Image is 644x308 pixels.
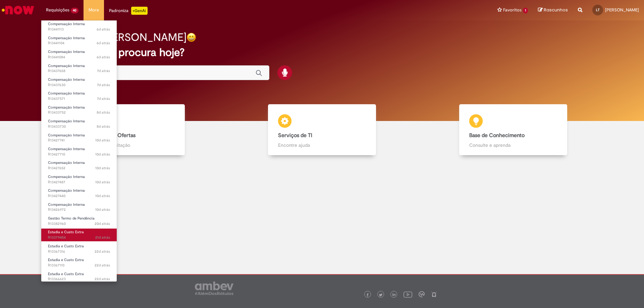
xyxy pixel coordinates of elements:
span: 1 [523,8,528,13]
b: Serviços de TI [278,132,312,139]
img: logo_footer_youtube.png [404,290,412,299]
span: 10d atrás [95,207,110,212]
a: Aberto R13437571 : Compensação Interna [41,90,117,102]
time: 22/08/2025 17:28:45 [97,27,110,32]
span: Compensação Interna [48,202,85,207]
time: 07/08/2025 10:35:38 [95,263,110,268]
a: Aberto R13433730 : Compensação Interna [41,118,117,130]
span: R13427741 [48,138,110,143]
time: 22/08/2025 17:26:22 [97,41,110,46]
a: Aberto R13427487 : Compensação Interna [41,173,117,186]
span: R13441113 [48,27,110,32]
a: Aberto R13441084 : Compensação Interna [41,48,117,61]
span: R13366623 [48,276,110,282]
span: R13437630 [48,82,110,88]
span: R13427440 [48,193,110,199]
a: Aberto R13382960 : Gestão Termo de Pendência [41,215,117,227]
h2: Bom dia, [PERSON_NAME] [58,32,186,43]
a: Aberto R13427652 : Compensação Interna [41,159,117,172]
span: R13437658 [48,68,110,74]
span: 21d atrás [95,235,110,240]
div: Padroniza [109,7,148,15]
a: Aberto R13437630 : Compensação Interna [41,76,117,88]
img: logo_footer_naosei.png [431,291,437,297]
span: R13433752 [48,110,110,115]
span: R13427710 [48,152,110,157]
h2: O que você procura hoje? [58,47,586,58]
p: Encontre ajuda [278,142,366,148]
time: 07/08/2025 10:13:27 [95,276,110,282]
span: R13441084 [48,55,110,60]
span: Compensação Interna [48,63,85,68]
span: 22d atrás [95,249,110,254]
span: 10d atrás [95,138,110,143]
ul: Requisições [41,20,117,282]
span: 10d atrás [95,152,110,157]
span: Compensação Interna [48,174,85,179]
time: 21/08/2025 17:06:18 [97,68,110,73]
span: 6d atrás [97,55,110,60]
span: Estadia e Custo Extra [48,271,84,276]
p: Abra uma solicitação [87,142,175,148]
a: Aberto R13427741 : Compensação Interna [41,132,117,144]
time: 08/08/2025 14:47:35 [95,221,110,226]
time: 20/08/2025 17:06:02 [97,124,110,129]
a: Aberto R13367316 : Estadia e Custo Extra [41,243,117,255]
span: Compensação Interna [48,36,85,41]
span: R13382960 [48,221,110,227]
span: Compensação Interna [48,105,85,110]
time: 19/08/2025 10:41:21 [95,152,110,157]
img: logo_footer_twitter.png [379,293,382,297]
span: Compensação Interna [48,133,85,138]
span: R13427487 [48,180,110,185]
span: 22d atrás [95,263,110,268]
span: 22d atrás [95,276,110,282]
span: Rascunhos [544,7,568,13]
time: 21/08/2025 16:53:50 [97,96,110,101]
p: +GenAi [131,7,148,15]
span: 40 [71,8,78,13]
a: Catálogo de Ofertas Abra uma solicitação [35,104,226,156]
span: Favoritos [503,7,522,13]
img: logo_footer_facebook.png [366,293,369,297]
a: Aberto R13441113 : Compensação Interna [41,20,117,33]
span: 6d atrás [97,27,110,32]
span: Compensação Interna [48,91,85,96]
a: Aberto R13441104 : Compensação Interna [41,35,117,47]
a: Aberto R13437658 : Compensação Interna [41,62,117,75]
a: Rascunhos [538,7,568,13]
span: R13427652 [48,166,110,171]
span: Compensação Interna [48,49,85,54]
a: Aberto R13367110 : Estadia e Custo Extra [41,256,117,269]
time: 20/08/2025 17:10:14 [97,110,110,115]
span: 7d atrás [97,68,110,73]
span: 20d atrás [95,221,110,226]
span: More [89,7,99,13]
span: R13367110 [48,263,110,268]
span: 7d atrás [97,82,110,87]
a: Aberto R13427440 : Compensação Interna [41,187,117,199]
a: Aberto R13427710 : Compensação Interna [41,145,117,158]
span: 10d atrás [95,193,110,198]
span: LT [596,8,600,12]
span: Compensação Interna [48,21,85,26]
span: R13441104 [48,41,110,46]
span: R13426972 [48,207,110,212]
a: Aberto R13379454 : Estadia e Custo Extra [41,229,117,241]
time: 07/08/2025 10:42:54 [95,249,110,254]
time: 08/08/2025 10:54:32 [95,235,110,240]
a: Aberto R13366623 : Estadia e Custo Extra [41,270,117,283]
span: Requisições [46,7,69,13]
time: 19/08/2025 10:14:06 [95,180,110,185]
p: Consulte e aprenda [469,142,557,148]
span: Compensação Interna [48,119,85,124]
span: Gestão Termo de Pendência [48,216,95,221]
time: 19/08/2025 08:58:44 [95,207,110,212]
span: 10d atrás [95,166,110,171]
span: Compensação Interna [48,188,85,193]
time: 22/08/2025 17:22:47 [97,55,110,60]
time: 19/08/2025 10:06:48 [95,193,110,198]
img: happy-face.png [186,33,196,42]
time: 19/08/2025 10:35:40 [95,166,110,171]
time: 19/08/2025 10:44:22 [95,138,110,143]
